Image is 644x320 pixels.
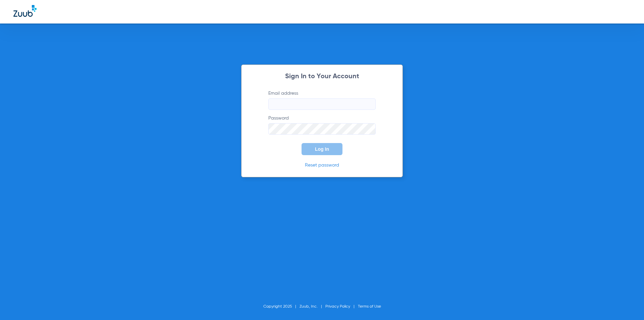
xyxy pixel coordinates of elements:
[302,143,342,155] button: Log In
[315,146,329,152] span: Log In
[258,73,386,80] h2: Sign In to Your Account
[268,115,376,135] label: Password
[268,123,376,135] input: Password
[13,5,37,17] img: Zuub Logo
[358,305,381,309] a: Terms of Use
[300,303,325,310] li: Zuub, Inc.
[268,90,376,110] label: Email address
[263,303,300,310] li: Copyright 2025
[305,163,339,168] a: Reset password
[325,305,350,309] a: Privacy Policy
[268,98,376,110] input: Email address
